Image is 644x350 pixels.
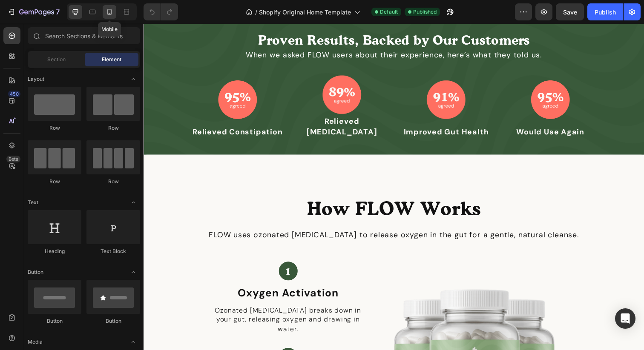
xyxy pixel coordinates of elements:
[86,124,140,132] div: Row
[150,94,255,116] p: Relieved [MEDICAL_DATA]
[8,211,503,221] p: FLOW uses ozonated [MEDICAL_DATA] to release oxygen in the gut for a gentle, natural cleanse.
[126,196,140,209] span: Toggle open
[126,335,140,349] span: Toggle open
[28,199,38,206] span: Text
[556,3,584,20] button: Save
[28,124,81,132] div: Row
[144,3,178,20] div: Undo/Redo
[126,72,140,86] span: Toggle open
[595,8,616,17] div: Publish
[28,75,44,83] span: Layout
[28,27,140,44] input: Search Sections & Elements
[28,268,43,276] span: Button
[28,338,43,346] span: Media
[28,248,81,255] div: Heading
[3,3,63,20] button: 7
[7,175,504,201] h2: How FLOW Works
[138,243,157,262] div: Background Image
[255,8,257,17] span: /
[587,3,623,20] button: Publish
[144,24,644,350] iframe: Design area
[259,8,351,17] span: Shopify Original Home Template
[380,8,398,16] span: Default
[8,91,20,97] div: 450
[29,267,266,282] p: Oxygen Activation
[1,27,510,37] p: When we asked FLOW users about their experience, here’s what they told us.
[615,308,635,329] div: Open Intercom Messenger
[394,56,437,99] img: Alt Image
[43,105,148,116] p: Relieved Constipation
[287,56,330,99] img: Alt Image
[181,51,224,94] img: Alt Image
[86,178,140,185] div: Row
[563,9,577,16] span: Save
[28,317,81,325] div: Button
[86,317,140,325] div: Button
[256,105,361,116] p: Improved Gut Health
[6,156,20,162] div: Beta
[139,246,156,259] p: 1
[67,288,227,316] p: Ozonated [MEDICAL_DATA] breaks down in your gut, releasing oxygen and drawing in water.
[86,248,140,255] div: Text Block
[28,178,81,185] div: Row
[47,56,66,63] span: Section
[138,331,157,350] div: Background Image
[126,265,140,279] span: Toggle open
[75,56,117,99] img: Alt Image
[56,7,60,17] p: 7
[413,8,437,16] span: Published
[102,56,121,63] span: Element
[363,105,468,116] p: Would Use Again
